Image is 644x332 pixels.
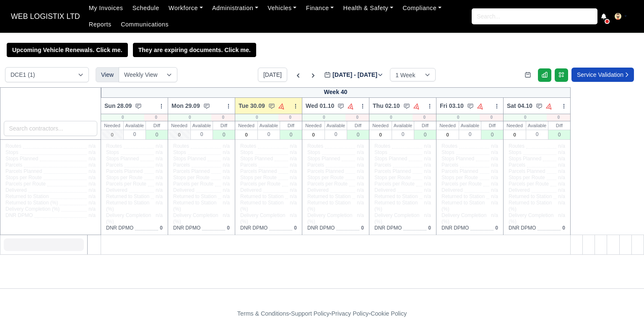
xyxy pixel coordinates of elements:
span: 0 [160,225,163,231]
span: DNR DPMO [106,225,133,231]
span: n/a [491,175,498,180]
span: Stops per Route [240,175,277,181]
span: Mon 29.09 [171,102,200,110]
span: Parcels per Route [5,181,46,187]
span: 0 [227,225,230,231]
span: Routes [5,143,21,149]
span: n/a [424,193,431,199]
span: Delivered [240,187,262,193]
span: Returned to Station [307,193,351,200]
span: Stops Planned [173,156,206,162]
span: Routes [307,143,323,149]
span: Stops [106,149,119,156]
span: Returned to Station [106,193,149,200]
div: 0 [480,114,503,121]
span: n/a [88,162,96,168]
span: Stops [441,149,454,156]
span: Stops Planned [374,156,407,162]
span: Parcels [173,162,190,168]
span: DNR DPMO [240,225,267,231]
span: n/a [88,187,96,193]
span: Parcels per Route [307,181,348,187]
span: Parcels per Route [240,181,280,187]
div: Diff [213,121,235,130]
div: 0 [459,130,481,139]
span: Stops [307,149,320,156]
span: n/a [424,200,431,206]
span: Stops [374,149,387,156]
div: 0 [481,130,503,139]
span: Returned to Station (%) [106,200,152,212]
span: Returned to Station [441,193,485,200]
div: Needed [101,121,123,130]
div: Needed [302,121,325,130]
span: Returned to Station [173,193,216,200]
span: n/a [357,193,364,199]
span: 0 [428,225,431,231]
span: n/a [290,200,297,206]
div: 0 [413,114,436,121]
span: n/a [357,149,364,155]
span: Delivery Completion (%) [173,212,219,225]
span: n/a [290,143,297,149]
div: Available [459,121,481,130]
div: Needed [369,121,392,130]
div: 0 [144,114,168,121]
span: Stops Planned [5,156,38,162]
div: Available [392,121,414,130]
div: Diff [347,121,369,130]
span: n/a [558,193,565,199]
span: n/a [290,193,297,199]
span: n/a [156,149,163,155]
span: n/a [223,193,230,199]
span: n/a [156,156,163,162]
span: Returned to Station (%) [307,200,353,212]
span: n/a [558,162,565,168]
span: Routes [509,143,525,149]
span: n/a [223,143,230,149]
span: Stops per Route [374,175,411,181]
span: n/a [223,212,230,218]
span: Parcels Planned [307,168,344,175]
span: n/a [223,168,230,174]
span: Parcels Planned [509,168,545,175]
div: 0 [101,114,144,121]
span: n/a [357,168,364,174]
span: Delivery Completion (%) [240,212,286,225]
span: n/a [558,168,565,174]
span: DNR DPMO [441,225,469,231]
span: Parcels [106,162,123,168]
span: Parcels Planned [106,168,143,175]
span: n/a [558,187,565,193]
span: 0 [495,225,498,231]
div: Available [526,121,548,130]
a: WEB LOGISTIX LTD [7,8,84,25]
span: Parcels per Route [374,181,415,187]
span: n/a [357,187,364,193]
span: n/a [491,187,498,193]
span: Delivered [441,187,463,193]
div: Available [325,121,347,130]
div: 0 [347,130,369,139]
span: n/a [156,162,163,168]
div: Needed [168,121,190,130]
a: Privacy Policy [332,310,369,317]
span: n/a [290,187,297,193]
span: n/a [290,149,297,155]
span: Delivered [307,187,329,193]
span: DNR DPMO [307,225,335,231]
span: Returned to Station (%) [240,200,286,212]
span: Stops per Route [5,175,42,181]
span: Routes [173,143,189,149]
button: [DATE] [258,68,287,82]
span: n/a [424,181,431,187]
span: Stops per Route [441,175,478,181]
span: Delivery Completion (%) [374,212,421,225]
div: 0 [504,114,547,121]
span: Delivered [374,187,396,193]
span: Delivery Completion (%) [106,212,152,225]
span: n/a [156,143,163,149]
span: n/a [491,143,498,149]
div: 0 [345,114,369,121]
span: n/a [491,200,498,206]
